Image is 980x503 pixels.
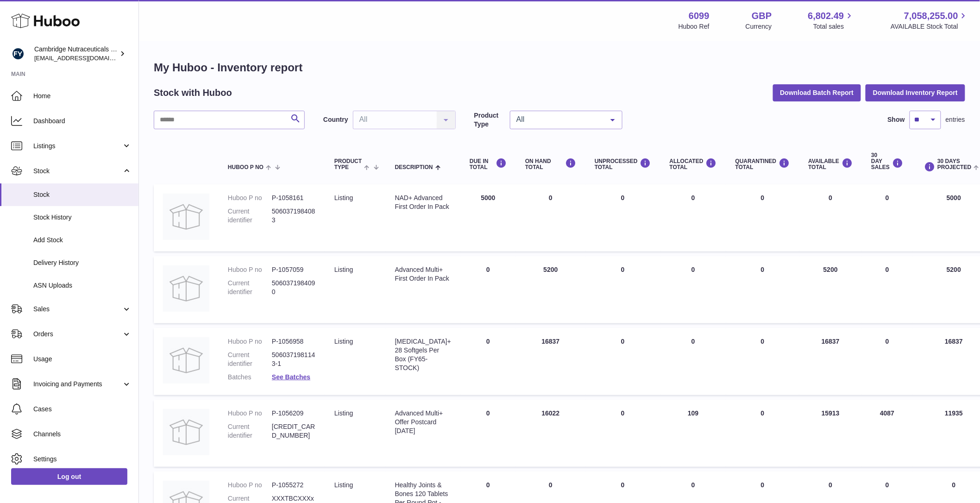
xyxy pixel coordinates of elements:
[272,279,316,296] dd: 5060371984090
[660,400,726,467] td: 109
[272,194,316,202] dd: P-1058161
[228,279,272,296] dt: Current identifier
[272,265,316,274] dd: P-1057059
[470,158,507,170] div: DUE IN TOTAL
[937,158,971,170] span: 30 DAYS PROJECTED
[761,409,765,417] span: 0
[809,158,853,170] div: AVAILABLE Total
[525,158,576,170] div: ON HAND Total
[33,380,122,389] span: Invoicing and Payments
[585,328,660,396] td: 0
[33,405,132,414] span: Cases
[272,351,316,368] dd: 5060371981143-1
[228,373,272,382] dt: Batches
[11,47,25,61] img: huboo@camnutra.com
[395,164,433,170] span: Description
[670,158,717,170] div: ALLOCATED Total
[11,468,127,485] a: Log out
[272,422,316,440] dd: [CREDIT_CARD_NUMBER]
[891,10,969,31] a: 7,058,255.00 AVAILABLE Stock Total
[334,409,353,417] span: listing
[33,167,122,176] span: Stock
[689,10,710,22] strong: 6099
[585,256,660,323] td: 0
[946,115,965,124] span: entries
[799,184,862,251] td: 0
[660,184,726,251] td: 0
[516,256,585,323] td: 5200
[33,258,132,267] span: Delivery History
[862,256,912,323] td: 0
[272,337,316,346] dd: P-1056958
[33,330,122,339] span: Orders
[904,10,958,22] span: 7,058,255.00
[761,481,765,489] span: 0
[862,328,912,396] td: 0
[228,207,272,225] dt: Current identifier
[34,54,136,62] span: [EMAIL_ADDRESS][DOMAIN_NAME]
[395,265,451,283] div: Advanced Multi+ First Order In Pack
[34,45,118,63] div: Cambridge Nutraceuticals Ltd
[228,194,272,202] dt: Huboo P no
[808,10,844,22] span: 6,802.49
[746,22,772,31] div: Currency
[33,142,122,151] span: Listings
[272,207,316,225] dd: 5060371984083
[474,111,505,129] label: Product Type
[660,256,726,323] td: 0
[272,373,310,381] a: See Batches
[460,256,516,323] td: 0
[228,265,272,274] dt: Huboo P no
[395,194,451,211] div: NAD+ Advanced First Order In Pack
[33,430,132,439] span: Channels
[334,481,353,489] span: listing
[33,355,132,364] span: Usage
[460,184,516,251] td: 5000
[595,158,651,170] div: UNPROCESSED Total
[761,194,765,201] span: 0
[163,337,209,384] img: product image
[799,328,862,396] td: 16837
[154,60,965,75] h1: My Huboo - Inventory report
[334,158,362,170] span: Product Type
[33,117,132,126] span: Dashboard
[33,455,132,464] span: Settings
[33,305,122,314] span: Sales
[163,194,209,240] img: product image
[395,409,451,435] div: Advanced Multi+ Offer Postcard [DATE]
[866,84,965,101] button: Download Inventory Report
[154,87,232,99] h2: Stock with Huboo
[516,328,585,396] td: 16837
[272,481,316,490] dd: P-1055272
[228,351,272,368] dt: Current identifier
[33,213,132,222] span: Stock History
[678,22,710,31] div: Huboo Ref
[334,266,353,273] span: listing
[585,184,660,251] td: 0
[773,84,861,101] button: Download Batch Report
[799,400,862,467] td: 15913
[761,338,765,345] span: 0
[808,10,855,31] a: 6,802.49 Total sales
[334,194,353,201] span: listing
[516,184,585,251] td: 0
[460,400,516,467] td: 0
[33,190,132,199] span: Stock
[514,115,603,124] span: All
[761,266,765,273] span: 0
[323,115,348,124] label: Country
[228,409,272,418] dt: Huboo P no
[813,22,854,31] span: Total sales
[33,92,132,101] span: Home
[228,164,264,170] span: Huboo P no
[228,422,272,440] dt: Current identifier
[33,236,132,245] span: Add Stock
[799,256,862,323] td: 5200
[888,115,905,124] label: Show
[871,152,903,171] div: 30 DAY SALES
[585,400,660,467] td: 0
[228,337,272,346] dt: Huboo P no
[752,10,772,22] strong: GBP
[735,158,790,170] div: QUARANTINED Total
[228,481,272,490] dt: Huboo P no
